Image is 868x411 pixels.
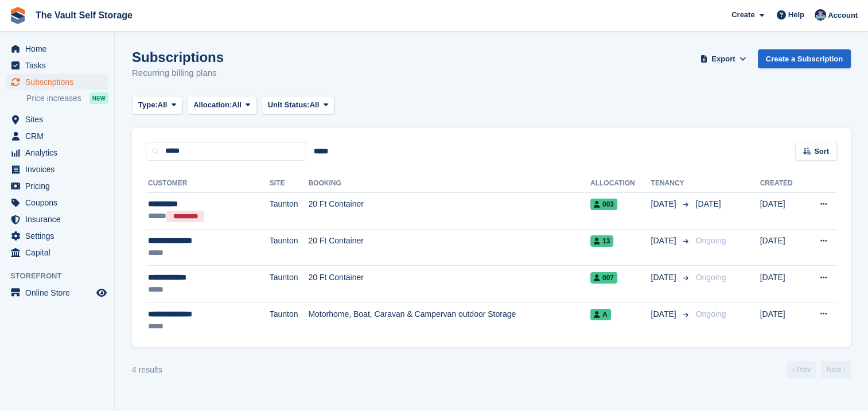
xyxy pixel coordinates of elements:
a: Create a Subscription [758,49,851,68]
span: Account [828,10,858,21]
span: Settings [25,228,94,244]
a: Next [821,361,851,378]
a: The Vault Self Storage [31,6,137,25]
th: Customer [146,175,270,193]
a: menu [6,195,108,211]
th: Created [760,175,804,193]
a: menu [6,128,108,144]
span: Allocation: [193,99,232,111]
p: Recurring billing plans [132,67,224,80]
span: Home [25,41,94,57]
td: [DATE] [760,192,804,229]
span: Ongoing [695,273,726,282]
h1: Subscriptions [132,49,224,65]
a: Preview store [95,286,108,300]
td: Motorhome, Boat, Caravan & Campervan outdoor Storage [308,302,590,338]
span: Sites [25,111,94,127]
div: 4 results [132,364,162,376]
td: 20 Ft Container [308,266,590,303]
span: 13 [590,235,613,247]
td: [DATE] [760,266,804,303]
span: All [232,99,242,111]
td: Taunton [270,266,309,303]
span: [DATE] [651,272,678,284]
span: Help [788,9,804,21]
span: [DATE] [651,308,678,320]
span: Type: [138,99,158,111]
td: Taunton [270,229,309,266]
th: Site [270,175,309,193]
span: Capital [25,245,94,261]
a: menu [6,74,108,90]
nav: Page [784,361,853,378]
a: menu [6,245,108,261]
span: Price increases [26,93,81,104]
a: menu [6,41,108,57]
span: [DATE] [651,198,678,210]
span: All [158,99,168,111]
td: [DATE] [760,302,804,338]
a: menu [6,161,108,177]
span: Storefront [10,270,114,282]
th: Allocation [590,175,651,193]
span: [DATE] [695,199,721,208]
span: Insurance [25,211,94,227]
span: 003 [590,199,617,210]
span: Export [711,53,735,65]
span: Subscriptions [25,74,94,90]
span: A [590,309,611,320]
span: Tasks [25,57,94,73]
a: menu [6,57,108,73]
span: All [310,99,320,111]
a: menu [6,111,108,127]
button: Export [698,49,749,68]
span: Analytics [25,145,94,161]
span: Pricing [25,178,94,194]
td: 20 Ft Container [308,229,590,266]
td: [DATE] [760,229,804,266]
a: menu [6,228,108,244]
span: Ongoing [695,236,726,245]
a: Price increases NEW [26,92,108,104]
td: 20 Ft Container [308,192,590,229]
button: Unit Status: All [262,96,334,115]
span: Online Store [25,285,94,301]
td: Taunton [270,302,309,338]
th: Tenancy [651,175,691,193]
a: menu [6,145,108,161]
th: Booking [308,175,590,193]
a: menu [6,178,108,194]
span: 007 [590,272,617,284]
span: Coupons [25,195,94,211]
button: Allocation: All [187,96,257,115]
div: NEW [89,92,108,104]
span: Sort [814,146,829,157]
a: Previous [787,361,816,378]
span: [DATE] [651,235,678,247]
span: Create [731,9,754,21]
img: stora-icon-8386f47178a22dfd0bd8f6a31ec36ba5ce8667c1dd55bd0f319d3a0aa187defe.svg [9,7,26,24]
a: menu [6,211,108,227]
button: Type: All [132,96,182,115]
td: Taunton [270,192,309,229]
a: menu [6,285,108,301]
img: Hannah [815,9,826,21]
span: CRM [25,128,94,144]
span: Invoices [25,161,94,177]
span: Ongoing [695,309,726,319]
span: Unit Status: [268,99,310,111]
